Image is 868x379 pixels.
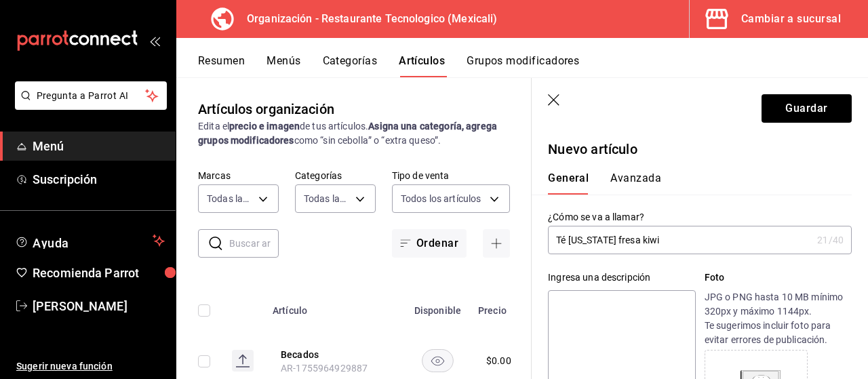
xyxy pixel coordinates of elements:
button: Avanzada [610,172,661,195]
a: Pregunta a Parrot AI [9,98,167,113]
div: Ingresa una descripción [548,271,695,285]
strong: precio e imagen [229,121,300,132]
span: Todas las marcas, Sin marca [207,192,254,205]
p: JPG o PNG hasta 10 MB mínimo 320px y máximo 1144px. Te sugerimos incluir foto para evitar errores... [705,290,852,347]
span: [PERSON_NAME] [33,297,165,315]
div: Artículos organización [198,99,334,119]
div: Edita el de tus artículos. como “sin cebolla” o “extra queso”. [198,119,510,148]
span: Menú [33,137,165,155]
th: Precio [470,285,533,328]
div: Cambiar a sucursal [741,9,841,28]
span: AR-1755964929887 [281,363,368,374]
button: Ordenar [392,229,467,258]
span: Todas las categorías, Sin categoría [304,192,351,205]
p: Foto [705,271,852,285]
button: General [548,172,589,195]
span: Ayuda [33,233,147,249]
div: $ 0.00 [486,354,511,367]
span: Todos los artículos [401,192,481,205]
div: 21 /40 [817,233,844,247]
button: Menús [267,54,300,77]
label: ¿Cómo se va a llamar? [548,212,852,222]
label: Tipo de venta [392,171,510,180]
span: Suscripción [33,170,165,188]
p: Nuevo artículo [548,139,852,159]
button: Categorías [323,54,378,77]
th: Disponible [406,285,470,328]
input: Buscar artículo [229,230,279,257]
div: navigation tabs [198,54,868,77]
span: Pregunta a Parrot AI [37,89,146,103]
button: availability-product [422,349,454,372]
button: edit-product-location [281,348,389,361]
label: Marcas [198,171,279,180]
button: Artículos [399,54,445,77]
strong: Asigna una categoría, agrega grupos modificadores [198,121,497,146]
span: Sugerir nueva función [16,359,165,374]
h3: Organización - Restaurante Tecnologico (Mexicali) [236,11,497,27]
button: open_drawer_menu [149,35,160,46]
button: Pregunta a Parrot AI [15,81,167,110]
label: Categorías [295,171,376,180]
th: Artículo [264,285,406,328]
div: navigation tabs [548,172,835,195]
span: Recomienda Parrot [33,264,165,282]
button: Resumen [198,54,245,77]
button: Guardar [762,94,852,123]
button: Grupos modificadores [467,54,579,77]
